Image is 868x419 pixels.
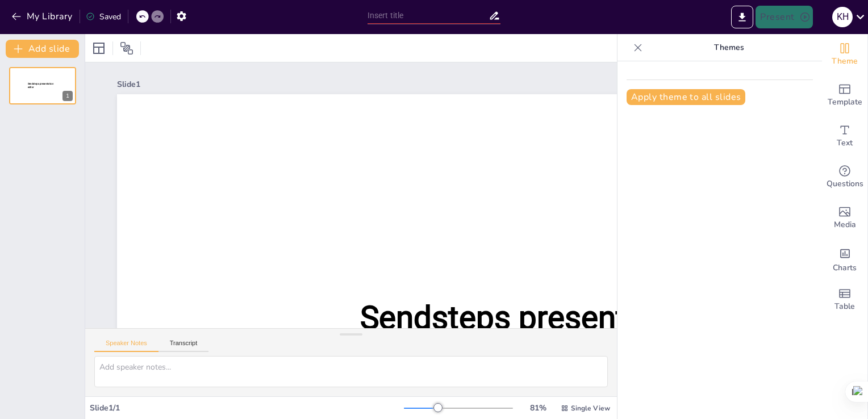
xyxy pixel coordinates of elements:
[94,340,158,352] button: Speaker Notes
[28,82,53,89] span: Sendsteps presentation editor
[731,6,753,28] button: Export to PowerPoint
[524,403,552,413] div: 81 %
[828,96,862,108] span: Template
[832,7,853,27] div: K H
[360,299,699,381] span: Sendsteps presentation editor
[627,89,745,105] button: Apply theme to all slides
[832,6,853,28] button: K H
[822,238,867,279] div: Add charts and graphs
[368,7,489,24] input: Insert title
[827,178,863,190] span: Questions
[837,137,853,149] span: Text
[834,300,855,313] span: Table
[822,157,867,198] div: Get real-time input from your audience
[90,39,108,57] div: Layout
[833,262,857,274] span: Charts
[834,219,856,231] span: Media
[86,11,121,22] div: Saved
[120,41,133,55] span: Position
[822,279,867,320] div: Add a table
[822,75,867,116] div: Add ready made slides
[9,67,76,104] div: Sendsteps presentation editor1
[90,403,404,413] div: Slide 1 / 1
[62,91,73,101] div: 1
[756,6,812,28] button: Present
[571,404,610,413] span: Single View
[822,116,867,157] div: Add text boxes
[158,340,209,352] button: Transcript
[832,55,858,68] span: Theme
[9,7,77,26] button: My Library
[6,40,79,58] button: Add slide
[822,34,867,75] div: Change the overall theme
[647,34,811,61] p: Themes
[822,198,867,238] div: Add images, graphics, shapes or video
